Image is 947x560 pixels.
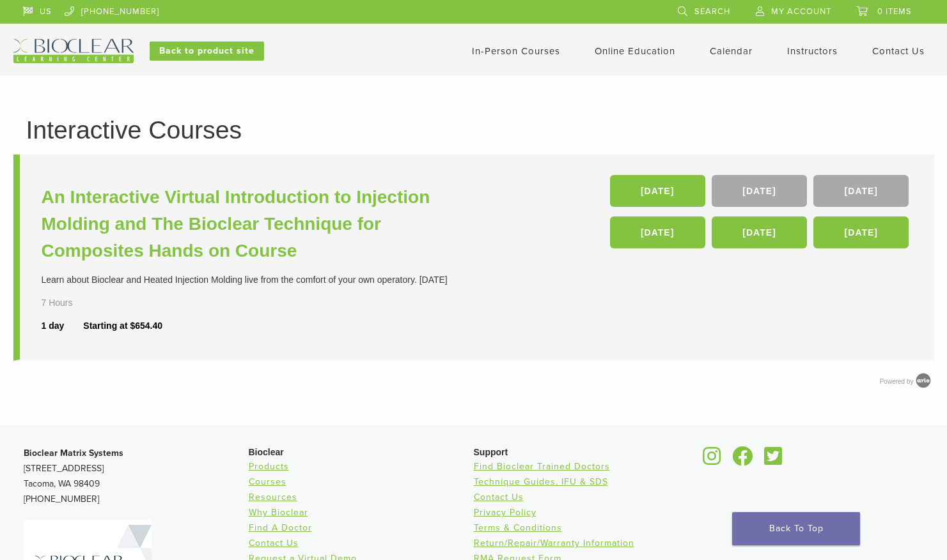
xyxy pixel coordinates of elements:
[880,378,934,385] a: Powered by
[83,319,162,333] div: Starting at $654.40
[24,446,249,507] p: [STREET_ADDRESS] Tacoma, WA 98409 [PHONE_NUMBER]
[24,448,123,458] strong: Bioclear Matrix Systems
[595,45,675,57] a: Online Education
[42,273,477,287] div: Learn about Bioclear and Heated Injection Molding live from the comfort of your own operatory. [D...
[610,175,912,255] div: , , , , ,
[472,45,560,57] a: In-Person Courses
[474,522,562,533] a: Terms & Conditions
[42,296,107,310] div: 7 Hours
[150,42,264,61] a: Back to product site
[760,454,787,467] a: Bioclear
[710,45,753,57] a: Calendar
[474,476,608,487] a: Technique Guides, IFU & SDS
[872,45,925,57] a: Contact Us
[699,454,726,467] a: Bioclear
[474,447,508,457] span: Support
[249,538,299,549] a: Contact Us
[712,175,807,207] a: [DATE]
[813,175,909,207] a: [DATE]
[732,512,860,545] a: Back To Top
[694,6,730,17] span: Search
[42,184,477,264] a: An Interactive Virtual Introduction to Injection Molding and The Bioclear Technique for Composite...
[877,6,912,17] span: 0 items
[610,216,705,248] a: [DATE]
[249,492,297,503] a: Resources
[474,538,634,549] a: Return/Repair/Warranty Information
[13,39,134,63] img: Bioclear
[728,454,758,467] a: Bioclear
[474,461,610,472] a: Find Bioclear Trained Doctors
[42,319,84,333] div: 1 day
[813,216,909,248] a: [DATE]
[249,507,308,518] a: Why Bioclear
[249,447,284,457] span: Bioclear
[787,45,838,57] a: Instructors
[26,117,921,142] h1: Interactive Courses
[610,175,705,207] a: [DATE]
[771,6,831,17] span: My Account
[249,476,286,487] a: Courses
[914,371,933,390] img: Arlo training & Event Software
[249,461,289,472] a: Products
[474,492,524,503] a: Contact Us
[474,507,536,518] a: Privacy Policy
[712,216,807,248] a: [DATE]
[249,522,312,533] a: Find A Doctor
